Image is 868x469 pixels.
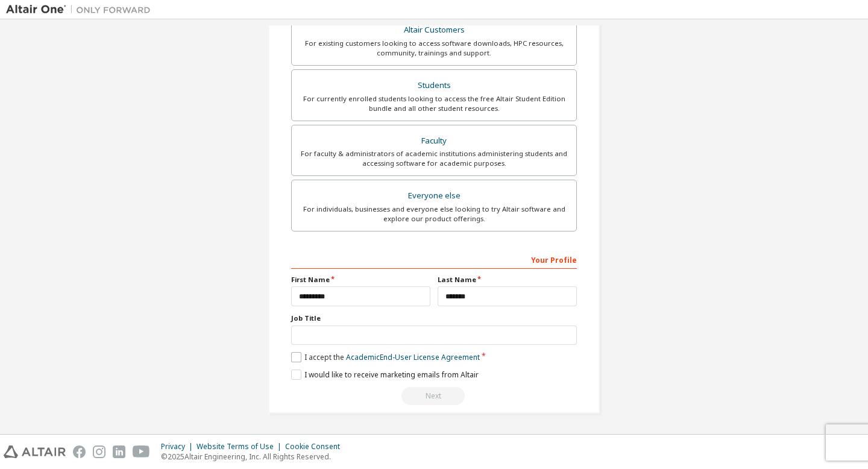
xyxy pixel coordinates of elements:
div: Altair Customers [299,22,569,39]
img: linkedin.svg [113,445,125,458]
div: Faculty [299,133,569,150]
div: Cookie Consent [285,442,347,452]
p: © 2025 Altair Engineering, Inc. All Rights Reserved. [161,452,347,462]
div: For faculty & administrators of academic institutions administering students and accessing softwa... [299,149,569,168]
img: altair_logo.svg [4,445,66,458]
img: facebook.svg [73,445,86,458]
div: Privacy [161,442,197,452]
label: Last Name [438,275,577,285]
label: I accept the [291,352,480,362]
div: Read and acccept EULA to continue [291,387,577,405]
a: Academic End-User License Agreement [346,352,480,362]
div: For individuals, businesses and everyone else looking to try Altair software and explore our prod... [299,204,569,224]
img: Altair One [6,4,157,16]
label: First Name [291,275,430,285]
div: Students [299,77,569,94]
div: For currently enrolled students looking to access the free Altair Student Edition bundle and all ... [299,94,569,113]
div: Your Profile [291,250,577,269]
label: I would like to receive marketing emails from Altair [291,370,479,380]
div: Everyone else [299,187,569,204]
label: Job Title [291,313,577,323]
img: youtube.svg [133,445,150,458]
div: For existing customers looking to access software downloads, HPC resources, community, trainings ... [299,39,569,58]
img: instagram.svg [93,445,105,458]
div: Website Terms of Use [197,442,285,452]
